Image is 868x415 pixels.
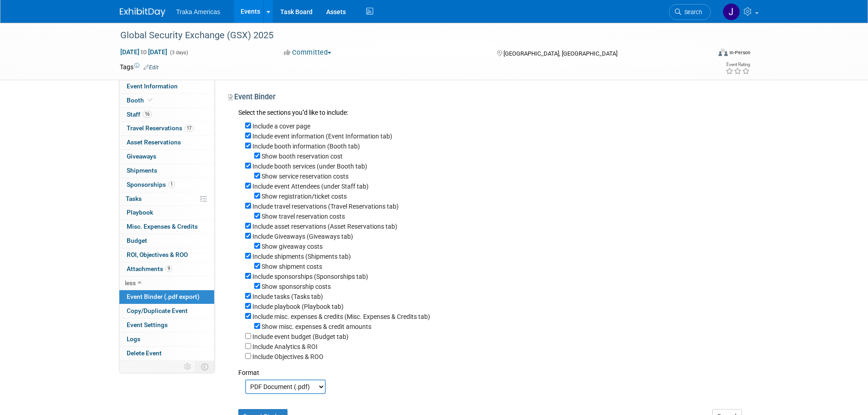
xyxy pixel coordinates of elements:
label: Include event information (Event Information tab) [252,133,392,140]
a: ROI, Objectives & ROO [119,248,214,262]
div: Event Binder [228,92,742,105]
span: Playbook [127,209,153,216]
label: Include misc. expenses & credits (Misc. Expenses & Credits tab) [252,313,430,320]
a: Event Settings [119,318,214,332]
span: 16 [143,111,152,118]
span: Misc. Expenses & Credits [127,223,198,230]
a: Sponsorships1 [119,178,214,192]
div: In-Person [729,49,750,56]
label: Show shipment costs [262,263,322,270]
span: Copy/Duplicate Event [127,307,188,314]
label: Include a cover page [252,123,310,130]
span: Booth [127,97,154,104]
a: Booth [119,94,214,108]
span: Event Binder (.pdf export) [127,293,200,300]
a: Edit [144,64,159,71]
a: Logs [119,333,214,346]
span: Tasks [126,195,142,202]
td: Tags [120,62,159,72]
label: Include booth services (under Booth tab) [252,163,367,170]
td: Toggle Event Tabs [195,361,214,373]
span: Shipments [127,167,157,174]
a: Staff16 [119,108,214,122]
label: Include asset reservations (Asset Reservations tab) [252,223,397,230]
img: Jamie Saenz [723,3,740,20]
span: [GEOGRAPHIC_DATA], [GEOGRAPHIC_DATA] [503,50,617,57]
span: Event Information [127,82,178,90]
label: Include Objectives & ROO [252,353,324,360]
a: Budget [119,234,214,248]
label: Include travel reservations (Travel Reservations tab) [252,203,399,210]
span: ROI, Objectives & ROO [127,251,188,258]
img: ExhibitDay [120,8,165,17]
span: 1 [168,181,175,188]
a: Tasks [119,192,214,206]
label: Include tasks (Tasks tab) [252,293,323,300]
a: Event Binder (.pdf export) [119,290,214,304]
label: Show misc. expenses & credit amounts [262,323,371,330]
label: Show travel reservation costs [262,213,345,220]
div: Select the sections you''d like to include: [238,108,742,118]
label: Show sponsorship costs [262,283,331,290]
label: Include event budget (Budget tab) [252,333,349,340]
label: Include booth information (Booth tab) [252,143,360,150]
label: Include sponsorships (Sponsorships tab) [252,273,368,280]
a: less [119,277,214,290]
a: Search [669,4,711,20]
label: Include Giveaways (Giveaways tab) [252,233,353,240]
span: 9 [165,265,172,272]
a: Shipments [119,164,214,178]
img: Format-Inperson.png [719,49,728,56]
span: Budget [127,237,147,244]
label: Show booth reservation cost [262,153,343,160]
span: Search [681,9,702,15]
span: Delete Event [127,349,162,357]
a: Copy/Duplicate Event [119,304,214,318]
label: Include event Attendees (under Staff tab) [252,183,369,190]
label: Include shipments (Shipments tab) [252,253,351,260]
span: Attachments [127,265,172,272]
span: Asset Reservations [127,138,181,146]
button: Committed [281,48,335,57]
span: Giveaways [127,153,156,160]
a: Misc. Expenses & Credits [119,220,214,234]
span: to [139,48,148,56]
div: Format [238,361,742,377]
div: Event Format [657,47,751,61]
a: Playbook [119,206,214,220]
div: Event Rating [725,62,750,67]
span: 17 [185,125,194,132]
label: Show service reservation costs [262,173,349,180]
span: Sponsorships [127,181,175,188]
label: Show registration/ticket costs [262,193,347,200]
span: Event Settings [127,321,168,328]
span: [DATE] [DATE] [120,48,168,56]
td: Personalize Event Tab Strip [180,361,196,373]
label: Include Analytics & ROI [252,343,318,350]
label: Show giveaway costs [262,243,323,250]
span: Traka Americas [176,8,221,15]
span: Travel Reservations [127,124,194,132]
span: (3 days) [169,50,188,56]
a: Giveaways [119,150,214,164]
a: Attachments9 [119,262,214,276]
span: Staff [127,111,152,118]
span: Logs [127,335,140,343]
a: Event Information [119,80,214,93]
label: Include playbook (Playbook tab) [252,303,344,310]
div: Global Security Exchange (GSX) 2025 [117,27,697,44]
span: less [125,279,136,287]
a: Delete Event [119,347,214,360]
a: Asset Reservations [119,136,214,149]
a: Travel Reservations17 [119,122,214,135]
i: Booth reservation complete [148,97,153,102]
